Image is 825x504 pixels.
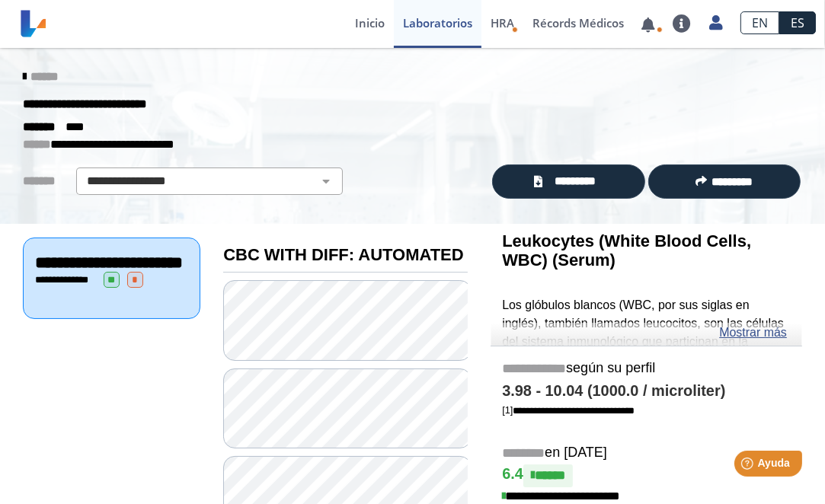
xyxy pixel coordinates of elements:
[502,445,791,462] h5: en [DATE]
[719,324,787,342] a: Mostrar más
[502,360,791,378] h5: según su perfil
[689,445,808,487] iframe: Help widget launcher
[491,15,514,30] span: HRA
[502,382,791,400] h4: 3.98 - 10.04 (1000.0 / microliter)
[779,11,816,34] a: ES
[223,245,463,264] b: CBC WITH DIFF: AUTOMATED
[502,464,791,487] h4: 6.4
[502,231,751,270] b: Leukocytes (White Blood Cells, WBC) (Serum)
[740,11,779,34] a: EN
[502,404,635,416] a: [1]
